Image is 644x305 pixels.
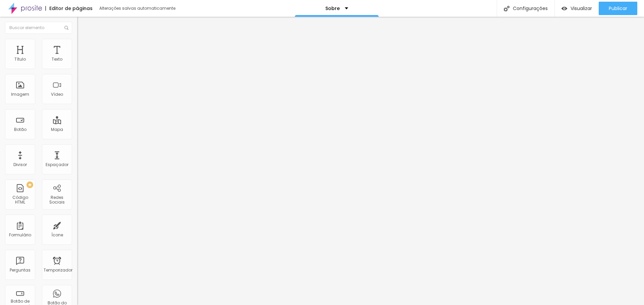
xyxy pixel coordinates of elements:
iframe: Editor [77,17,644,305]
font: Formulário [9,232,31,238]
font: Redes Sociais [49,195,65,205]
font: Código HTML [12,195,28,205]
font: Mapa [51,127,63,132]
font: Ícone [51,232,63,238]
font: Publicar [609,5,627,12]
font: Visualizar [571,5,592,12]
font: Texto [52,56,62,62]
img: Ícone [64,26,68,30]
font: Divisor [13,162,27,167]
font: Título [14,56,26,62]
font: Alterações salvas automaticamente [99,5,175,11]
font: Perguntas [10,267,31,273]
font: Configurações [513,5,548,12]
button: Visualizar [555,2,599,15]
input: Buscar elemento [5,22,72,34]
button: Publicar [599,2,637,15]
font: Temporizador [44,267,72,273]
font: Imagem [11,91,29,97]
font: Sobre [325,5,340,12]
font: Editor de páginas [49,5,93,12]
font: Botão [14,127,26,132]
font: Vídeo [51,91,63,97]
font: Espaçador [46,162,68,167]
img: view-1.svg [561,6,567,11]
img: Ícone [504,6,509,11]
